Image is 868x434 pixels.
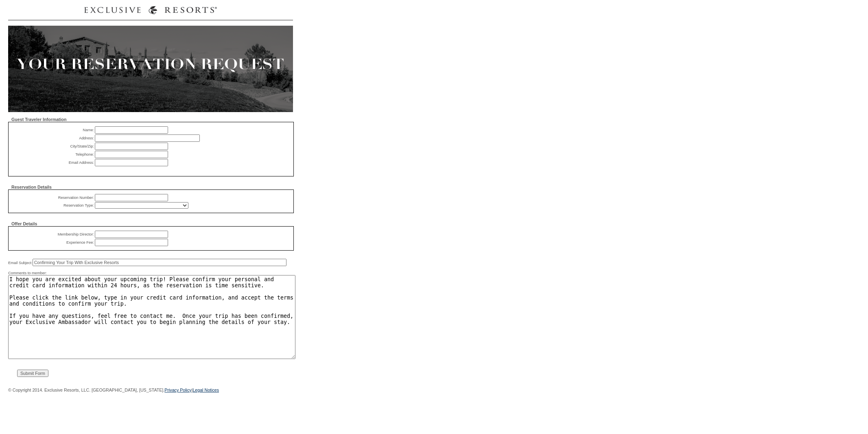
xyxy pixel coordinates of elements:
[11,117,67,122] span: Guest Traveler Information
[13,126,94,134] td: Name:
[13,151,94,158] td: Telephone:
[13,134,94,142] td: Address:
[8,388,293,392] div: © Copyright 2014. Exclusive Resorts, LLC. [GEOGRAPHIC_DATA], [US_STATE]. |
[13,159,94,166] td: Email Address:
[8,260,33,265] span: Email Subject:
[13,202,94,209] td: Reservation Type:
[13,231,94,238] td: Membership Director:
[11,221,37,226] span: Offer Details
[11,185,52,189] span: Reservation Details
[13,239,94,246] td: Experience Fee:
[8,275,295,359] textarea: I hope you are excited about your upcoming trip! Please confirm your personal and credit card inf...
[13,194,94,201] td: Reservation Number:
[17,370,48,377] input: Submit Form
[164,388,191,392] a: Privacy Policy
[192,388,219,392] a: Legal Notices
[8,271,47,275] span: Comments to member:
[13,143,94,150] td: City/State/Zip:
